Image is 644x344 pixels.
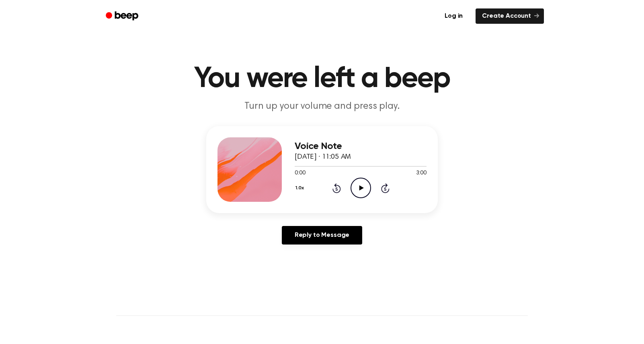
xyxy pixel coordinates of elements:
p: Turn up your volume and press play. [168,100,476,113]
button: 1.0x [295,181,307,195]
span: 0:00 [295,169,305,178]
span: [DATE] · 11:05 AM [295,153,351,161]
h3: Voice Note [295,141,427,152]
span: 3:00 [416,169,427,178]
a: Log in [437,7,471,25]
a: Reply to Message [282,226,362,245]
h1: You were left a beep [116,64,528,93]
a: Beep [100,8,146,24]
a: Create Account [476,8,544,24]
